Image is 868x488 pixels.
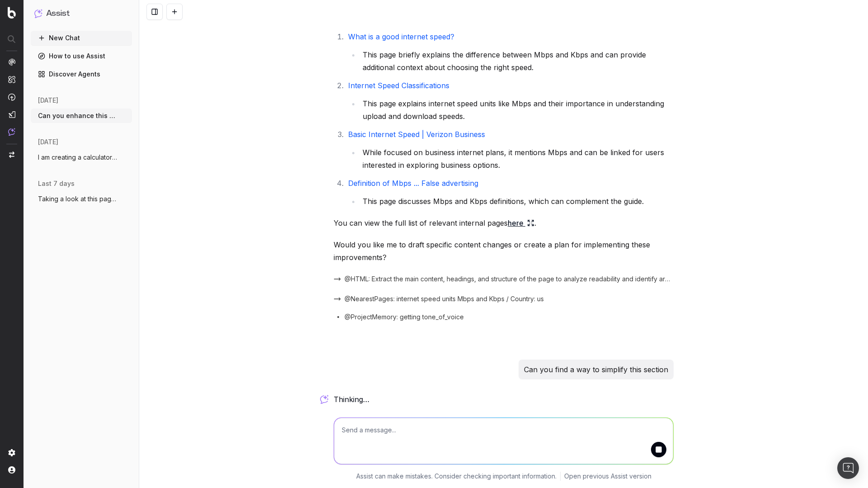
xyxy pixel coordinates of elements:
img: Activation [8,93,15,101]
li: This page discusses Mbps and Kbps definitions, which can complement the guide. [360,195,674,208]
p: Assist can make mistakes. Consider checking important information. [356,472,557,481]
a: Open previous Assist version [564,472,651,481]
img: Assist [8,128,15,136]
img: Intelligence [8,76,15,83]
div: Open Intercom Messenger [837,457,859,479]
a: here [508,217,534,229]
span: [DATE] [38,137,58,147]
img: Analytics [8,58,15,66]
span: last 7 days [38,179,75,188]
span: Taking a look at this page: [URL]. [38,194,118,204]
img: Botify assist logo [320,395,329,404]
a: Definition of Mbps ... False advertising [348,179,478,188]
p: Would you like me to draft specific content changes or create a plan for implementing these impro... [334,238,674,264]
li: This page briefly explains the difference between Mbps and Kbps and can provide additional contex... [360,48,674,74]
li: This page explains internet speed units like Mbps and their importance in understanding upload an... [360,97,674,123]
a: Basic Internet Speed | Verizon Business [348,130,485,139]
button: Can you enhance this page for better rea [31,109,132,123]
img: Setting [8,449,15,456]
button: @NearestPages: internet speed units Mbps and Kbps / Country: us [334,294,544,303]
a: Internet Speed Classifications [348,81,449,90]
p: Can you find a way to simplify this section [524,363,668,376]
button: I am creating a calculator page that wil [31,150,132,165]
span: @HTML: Extract the main content, headings, and structure of the page to analyze readability and i... [344,275,674,284]
a: How to use Assist [31,49,132,63]
a: Discover Agents [31,67,132,81]
li: While focused on business internet plans, it mentions Mbps and can be linked for users interested... [360,146,674,171]
button: New Chat [31,31,132,45]
img: Studio [8,111,15,118]
button: @HTML: Extract the main content, headings, and structure of the page to analyze readability and i... [334,275,674,284]
button: Taking a look at this page: [URL]. [31,192,132,206]
img: Botify logo [8,7,16,19]
img: My account [8,466,15,474]
img: Switch project [9,152,14,158]
h1: Assist [46,7,70,20]
span: I am creating a calculator page that wil [38,153,118,162]
button: Assist [34,7,128,20]
p: You can view the full list of relevant internal pages . [334,217,674,229]
span: [DATE] [38,96,58,105]
img: Assist [34,9,42,18]
span: @NearestPages: internet speed units Mbps and Kbps / Country: us [344,294,544,303]
span: Can you enhance this page for better rea [38,111,118,120]
span: @ProjectMemory: getting tone_of_voice [344,313,464,322]
a: What is a good internet speed? [348,32,454,41]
